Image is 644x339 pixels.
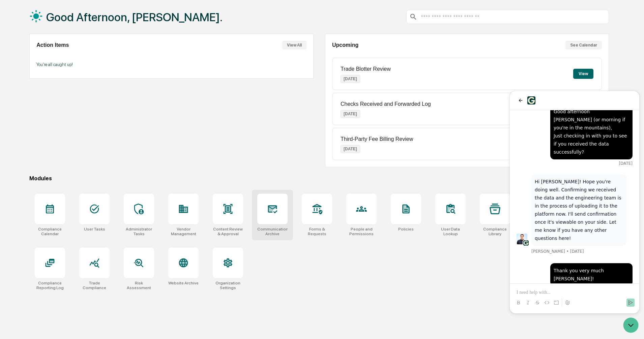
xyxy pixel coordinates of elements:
button: View [573,69,593,79]
div: Modules [29,175,609,182]
p: You're all caught up! [36,62,306,67]
div: Content Review & Approval [213,227,243,236]
div: Trade Compliance [79,281,110,290]
p: [DATE] [341,110,360,118]
h2: Upcoming [332,42,358,48]
div: Website Archive [168,281,199,285]
button: View All [282,41,306,50]
p: [DATE] [341,75,360,83]
div: Compliance Library [480,227,510,236]
p: [DATE] [341,145,360,153]
div: Compliance Calendar [35,227,65,236]
button: See Calendar [565,41,602,50]
div: Organization Settings [213,281,243,290]
div: Risk Assessment [124,281,154,290]
div: User Tasks [84,227,105,232]
p: Checks Received and Forwarded Log [341,101,431,107]
div: Communications Archive [257,227,288,236]
div: User Data Lookup [435,227,466,236]
iframe: Customer support window [510,91,639,313]
h1: Good Afternoon, [PERSON_NAME]. [46,10,223,24]
div: Administrator Tasks [124,227,154,236]
div: Vendor Management [168,227,199,236]
p: Trade Blotter Review [341,66,391,72]
div: Compliance Reporting Log [35,281,65,290]
div: Forms & Requests [302,227,332,236]
div: People and Permissions [346,227,377,236]
iframe: Open customer support [622,317,641,335]
h2: Action Items [36,42,69,48]
div: Policies [398,227,414,232]
p: Third-Party Fee Billing Review [341,136,413,142]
